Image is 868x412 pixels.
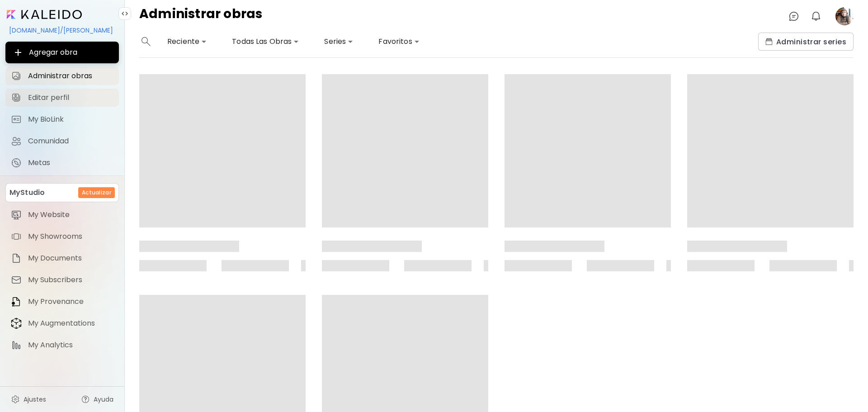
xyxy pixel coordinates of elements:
span: Administrar obras [28,71,113,81]
img: Metas icon [11,157,22,168]
a: itemMy Analytics [5,336,119,354]
img: item [11,253,22,264]
img: Editar perfil icon [11,92,22,103]
img: Comunidad icon [11,136,22,147]
div: Favoritos [375,34,423,49]
span: My Analytics [28,341,113,350]
img: item [11,317,22,329]
span: Administrar series [765,37,846,47]
span: My Documents [28,254,113,263]
span: My Showrooms [28,232,113,241]
span: My Subscribers [28,275,113,284]
img: bellIcon [811,11,821,22]
div: Todas Las Obras [228,34,302,49]
button: collectionsAdministrar series [758,33,854,51]
span: Metas [28,158,113,167]
img: item [11,209,22,220]
img: help [81,395,90,404]
span: My Augmentations [28,319,113,328]
a: Ajustes [5,390,52,408]
a: itemMy Website [5,206,119,224]
div: Series [321,34,357,49]
a: Comunidad iconComunidad [5,132,119,150]
a: Administrar obras iconAdministrar obras [5,67,119,85]
img: item [11,231,22,242]
span: Comunidad [28,137,113,146]
img: settings [11,395,20,404]
a: itemMy Augmentations [5,314,119,332]
img: item [11,275,22,285]
span: Ayuda [94,395,113,404]
span: Agregar obra [13,47,112,58]
img: item [11,296,22,307]
span: Ajustes [24,395,46,404]
h4: Administrar obras [139,7,263,25]
a: itemMy Showrooms [5,227,119,246]
a: Ayuda [75,390,119,408]
div: [DOMAIN_NAME]/[PERSON_NAME] [5,23,119,38]
a: itemMy Provenance [5,293,119,311]
span: My BioLink [28,115,113,124]
button: Agregar obra [5,42,119,63]
img: collections [765,38,773,45]
img: search [142,37,151,46]
img: Administrar obras icon [11,71,22,81]
a: completeMy BioLink iconMy BioLink [5,110,119,128]
div: Reciente [164,34,210,49]
span: Editar perfil [28,93,113,102]
img: My BioLink icon [11,114,22,125]
button: search [139,33,153,51]
img: item [11,340,22,350]
a: Editar perfil iconEditar perfil [5,89,119,107]
p: MyStudio [9,187,45,198]
span: My Website [28,210,113,219]
img: chatIcon [788,11,799,22]
a: completeMetas iconMetas [5,154,119,172]
span: My Provenance [28,297,113,306]
button: bellIcon [808,9,824,24]
img: collapse [121,10,128,17]
h6: Actualizar [82,189,111,197]
a: itemMy Documents [5,249,119,267]
a: itemMy Subscribers [5,271,119,289]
